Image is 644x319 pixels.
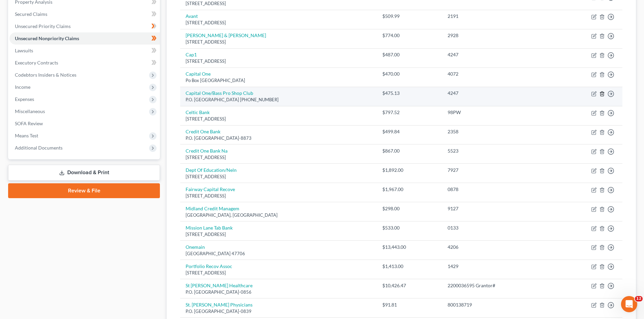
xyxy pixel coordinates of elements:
a: Capital One/Bass Pro Shop Club [186,90,253,96]
div: 98PW [448,109,548,116]
div: $91.81 [382,301,437,308]
a: Capital One [186,71,211,77]
div: [STREET_ADDRESS] [186,0,372,7]
a: Midland Credit Managem [186,206,239,211]
div: $533.00 [382,224,437,231]
a: Unsecured Priority Claims [9,20,160,32]
a: Lawsuits [9,45,160,57]
div: $499.84 [382,128,437,135]
div: 4206 [448,244,548,250]
span: Expenses [15,96,34,102]
div: 2200036595 Grantor# [448,282,548,289]
div: 5523 [448,148,548,154]
div: [STREET_ADDRESS] [186,116,372,122]
div: [GEOGRAPHIC_DATA], [GEOGRAPHIC_DATA] [186,212,372,218]
div: [STREET_ADDRESS] [186,193,372,199]
div: [STREET_ADDRESS] [186,154,372,161]
a: Download & Print [8,165,160,181]
div: 2928 [448,32,548,39]
div: $487.00 [382,51,437,58]
a: [PERSON_NAME] & [PERSON_NAME] [186,32,266,38]
div: $1,892.00 [382,167,437,174]
div: P.O. [GEOGRAPHIC_DATA] [PHONE_NUMBER] [186,97,372,103]
div: [STREET_ADDRESS] [186,39,372,45]
div: 9127 [448,205,548,212]
div: $1,967.00 [382,186,437,193]
span: Executory Contracts [15,60,58,65]
div: 2191 [448,13,548,20]
div: $298.00 [382,205,437,212]
iframe: Intercom live chat [621,296,637,312]
div: 7927 [448,167,548,174]
a: Mission Lane Tab Bank [186,225,233,231]
span: Codebtors Insiders & Notices [15,72,76,78]
div: P.O. [GEOGRAPHIC_DATA]-0839 [186,308,372,315]
div: [STREET_ADDRESS] [186,20,372,26]
div: [STREET_ADDRESS] [186,174,372,180]
span: 12 [635,296,643,301]
span: Unsecured Priority Claims [15,23,71,29]
a: Dept Of Education/Neln [186,167,237,173]
span: SOFA Review [15,121,43,126]
a: Review & File [8,183,160,198]
a: St [PERSON_NAME] Healthcare [186,283,253,288]
div: P.O. [GEOGRAPHIC_DATA]-0856 [186,289,372,295]
span: Unsecured Nonpriority Claims [15,35,79,41]
div: 4072 [448,71,548,77]
span: Lawsuits [15,48,33,53]
span: Secured Claims [15,11,47,17]
div: 2358 [448,128,548,135]
div: [STREET_ADDRESS] [186,270,372,276]
div: $774.00 [382,32,437,39]
div: $10,426.47 [382,282,437,289]
div: 800138719 [448,301,548,308]
div: 1429 [448,263,548,270]
span: Additional Documents [15,145,63,151]
div: $797.52 [382,109,437,116]
div: $475.13 [382,90,437,97]
a: Unsecured Nonpriority Claims [9,32,160,45]
div: 4247 [448,51,548,58]
a: SOFA Review [9,117,160,130]
span: Income [15,84,30,90]
div: $509.99 [382,13,437,20]
a: Cap1 [186,52,197,57]
div: [GEOGRAPHIC_DATA] 47706 [186,250,372,257]
div: 0133 [448,224,548,231]
a: Celtic Bank [186,109,210,115]
div: $470.00 [382,71,437,77]
a: Executory Contracts [9,57,160,69]
a: Avant [186,13,198,19]
a: Onemain [186,244,205,250]
div: [STREET_ADDRESS] [186,231,372,238]
div: $13,443.00 [382,244,437,250]
div: [STREET_ADDRESS] [186,58,372,64]
a: Portfolio Recov Assoc [186,263,232,269]
span: Miscellaneous [15,108,45,114]
a: St. [PERSON_NAME] Physicians [186,302,253,308]
a: Credit One Bank Na [186,148,228,154]
div: 4247 [448,90,548,97]
div: P.O. [GEOGRAPHIC_DATA]-8873 [186,135,372,141]
span: Means Test [15,133,38,138]
div: Po Box [GEOGRAPHIC_DATA] [186,77,372,84]
div: $1,413.00 [382,263,437,270]
a: Secured Claims [9,8,160,20]
a: Credit One Bank [186,129,220,134]
div: 0878 [448,186,548,193]
a: Fairway Capital Recove [186,186,235,192]
div: $867.00 [382,148,437,154]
